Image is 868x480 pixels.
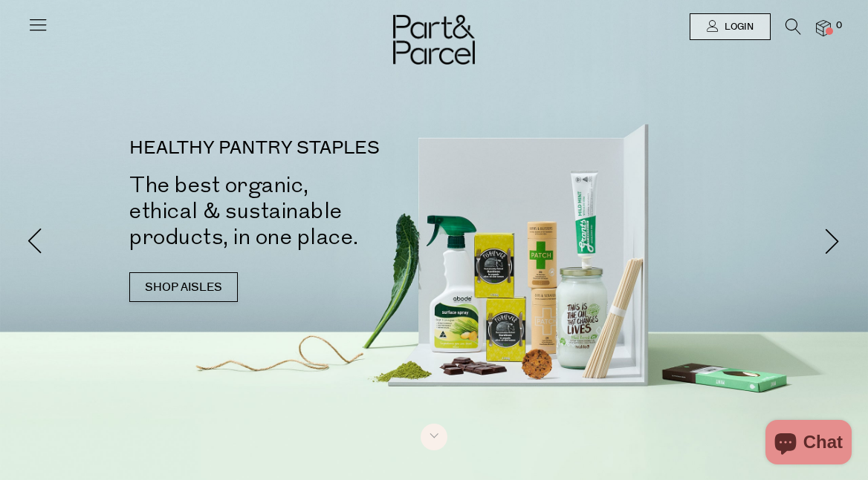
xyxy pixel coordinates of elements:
span: Login [721,21,754,33]
img: Part&Parcel [393,15,475,65]
h2: The best organic, ethical & sustainable products, in one place. [129,172,456,250]
inbox-online-store-chat: Shopify online store chat [761,420,856,468]
p: HEALTHY PANTRY STAPLES [129,139,456,157]
a: Login [690,13,771,40]
a: 0 [816,20,831,36]
span: 0 [832,19,846,33]
a: SHOP AISLES [129,272,238,302]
